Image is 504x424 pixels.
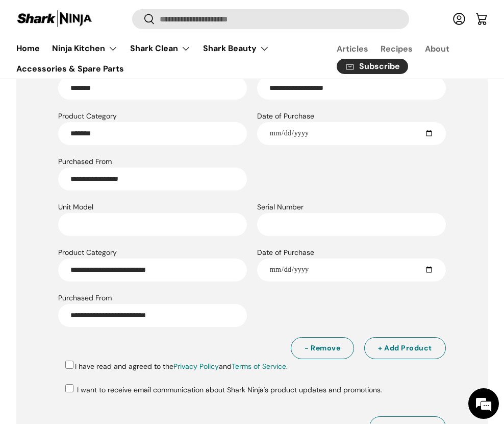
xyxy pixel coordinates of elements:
[173,362,219,371] a: Privacy Policy
[232,362,286,371] a: Terms of Service
[312,38,488,79] nav: Secondary
[58,202,93,214] label: Unit Model
[53,57,171,70] div: Chat with us now
[5,279,194,315] textarea: Type your message and hit 'Enter'
[65,384,73,392] input: I want to receive email communication about Shark Ninja's product updates and promotions.
[197,38,275,59] summary: Shark Beauty
[16,38,40,58] a: Home
[16,9,93,29] img: Shark Ninja Philippines
[16,59,124,79] a: Accessories & Spare Parts
[425,39,449,59] a: About
[291,337,354,359] button: - Remove
[65,361,73,369] input: I have read and agreed to thePrivacy PolicyandTerms of Service.
[58,293,112,304] label: Purchased From
[257,111,314,123] label: Date of Purchase
[46,38,124,59] summary: Ninja Kitchen
[58,157,112,168] label: Purchased From
[58,248,117,259] label: Product Category
[337,59,408,75] a: Subscribe
[124,38,197,59] summary: Shark Clean
[63,385,382,396] label: I want to receive email communication about Shark Ninja's product updates and promotions.
[167,5,192,30] div: Minimize live chat window
[257,248,314,259] label: Date of Purchase
[359,63,400,71] span: Subscribe
[337,39,368,59] a: Articles
[16,38,312,79] nav: Primary
[59,129,141,232] span: We're online!
[58,111,117,123] label: Product Category
[63,362,288,373] label: I have read and agreed to the and .
[381,39,413,59] a: Recipes
[257,202,304,214] label: Serial Number
[364,337,446,359] button: + Add Product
